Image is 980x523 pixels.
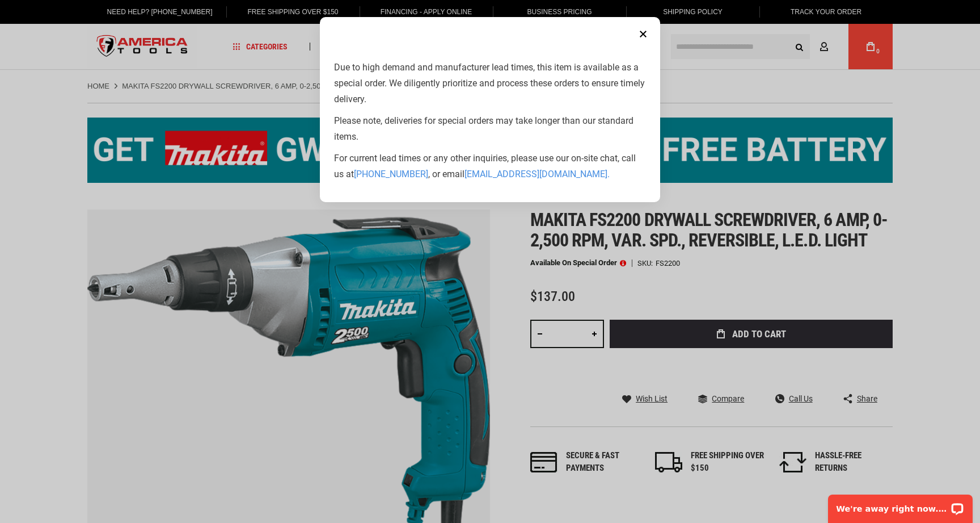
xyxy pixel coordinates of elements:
[464,169,610,179] a: [EMAIL_ADDRESS][DOMAIN_NAME].
[334,113,646,145] p: Please note, deliveries for special orders may take longer than our standard items.
[334,60,646,107] p: Due to high demand and manufacturer lead times, this item is available as a special order. We dil...
[334,150,646,182] p: For current lead times or any other inquiries, please use our on-site chat, call us at , or email
[354,169,428,179] a: [PHONE_NUMBER]
[821,487,980,523] iframe: LiveChat chat widget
